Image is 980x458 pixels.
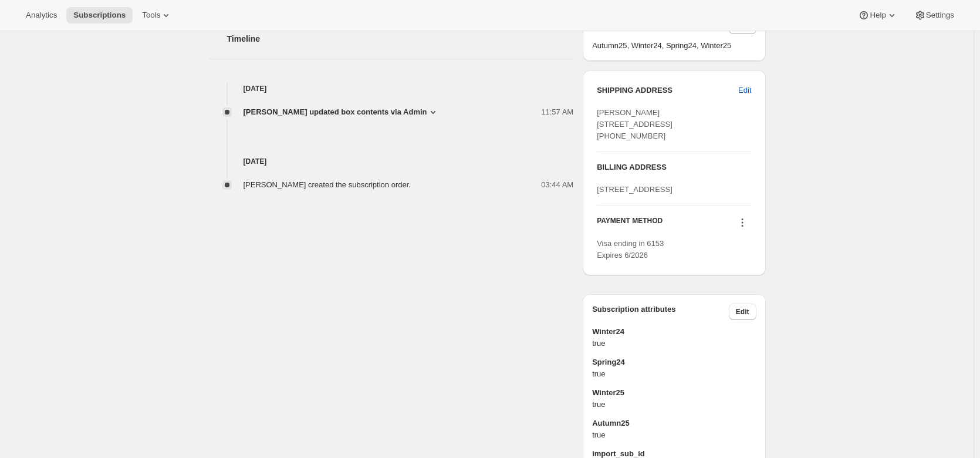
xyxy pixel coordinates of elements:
[926,11,954,20] span: Settings
[592,429,756,441] span: true
[592,326,756,338] span: Winter24
[592,356,756,368] span: Spring24
[592,417,756,429] span: Autumn25
[597,239,664,260] span: Visa ending in 6153 Expires 6/2026
[738,85,751,96] span: Edit
[26,11,57,20] span: Analytics
[736,307,749,316] span: Edit
[73,11,126,20] span: Subscriptions
[907,7,961,23] button: Settings
[541,179,573,191] span: 03:44 AM
[592,304,729,320] h3: Subscription attributes
[592,387,756,399] span: Winter25
[597,216,663,232] h3: PAYMENT METHOD
[597,85,738,96] h3: SHIPPING ADDRESS
[142,11,160,20] span: Tools
[729,304,756,320] button: Edit
[851,7,904,23] button: Help
[244,180,411,189] span: [PERSON_NAME] created the subscription order.
[597,108,673,140] span: [PERSON_NAME] [STREET_ADDRESS] [PHONE_NUMBER]
[135,7,179,23] button: Tools
[592,338,756,349] span: true
[597,185,673,194] span: [STREET_ADDRESS]
[208,156,574,167] h4: [DATE]
[227,33,574,45] h2: Timeline
[731,81,758,100] button: Edit
[244,106,439,118] button: [PERSON_NAME] updated box contents via Admin
[592,399,756,410] span: true
[19,7,64,23] button: Analytics
[592,368,756,380] span: true
[541,106,573,118] span: 11:57 AM
[244,106,427,118] span: [PERSON_NAME] updated box contents via Admin
[597,161,751,173] h3: BILLING ADDRESS
[66,7,133,23] button: Subscriptions
[870,11,886,20] span: Help
[592,40,756,52] span: Autumn25, Winter24, Spring24, Winter25
[208,83,574,95] h4: [DATE]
